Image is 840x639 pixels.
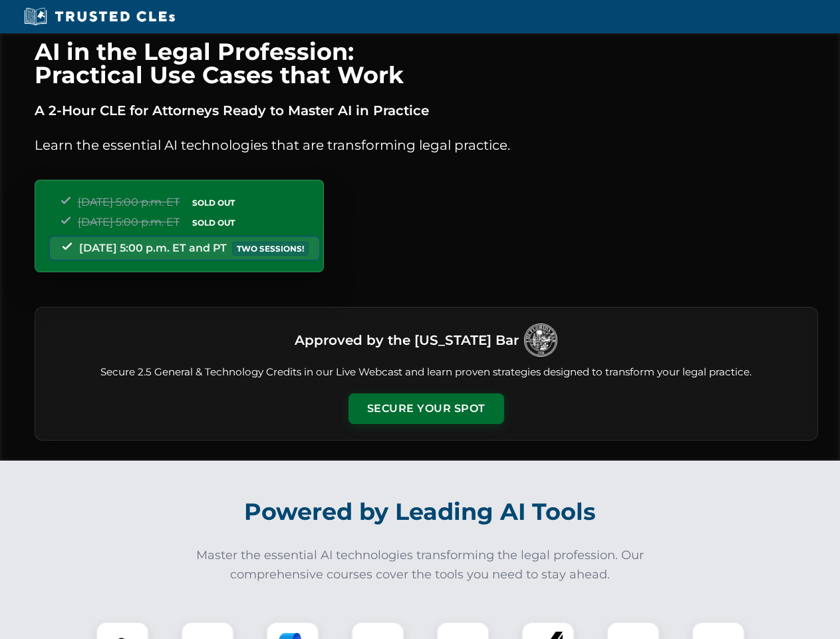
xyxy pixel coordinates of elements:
h3: Approved by the [US_STATE] Bar [295,328,519,352]
p: Master the essential AI technologies transforming the legal profession. Our comprehensive courses... [188,546,653,584]
h1: AI in the Legal Profession: Practical Use Cases that Work [35,40,818,87]
p: Secure 2.5 General & Technology Credits in our Live Webcast and learn proven strategies designed ... [51,365,801,380]
span: [DATE] 5:00 p.m. ET [78,216,180,228]
span: SOLD OUT [188,216,239,230]
p: Learn the essential AI technologies that are transforming legal practice. [35,134,818,156]
p: A 2-Hour CLE for Attorneys Ready to Master AI in Practice [35,100,818,121]
span: [DATE] 5:00 p.m. ET [78,196,180,208]
span: SOLD OUT [188,196,239,210]
img: Trusted CLEs [20,7,179,27]
button: Secure Your Spot [349,393,504,424]
img: Logo [524,323,557,357]
h2: Powered by Leading AI Tools [52,489,789,535]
